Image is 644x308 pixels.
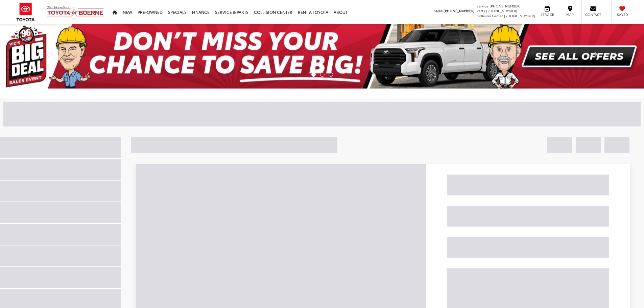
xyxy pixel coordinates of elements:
[486,8,517,13] span: [PHONE_NUMBER]
[563,12,577,17] span: Map
[504,13,535,18] span: [PHONE_NUMBER]
[615,12,630,17] span: Saved
[540,12,555,17] span: Service
[477,13,503,18] span: Collision Center
[444,8,475,13] span: [PHONE_NUMBER]
[434,8,443,13] span: Sales
[477,8,485,13] span: Parts
[47,5,104,19] img: Vic Vaughan Toyota of Boerne
[585,12,601,17] span: Contact
[477,3,488,8] span: Service
[490,3,521,8] span: [PHONE_NUMBER]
